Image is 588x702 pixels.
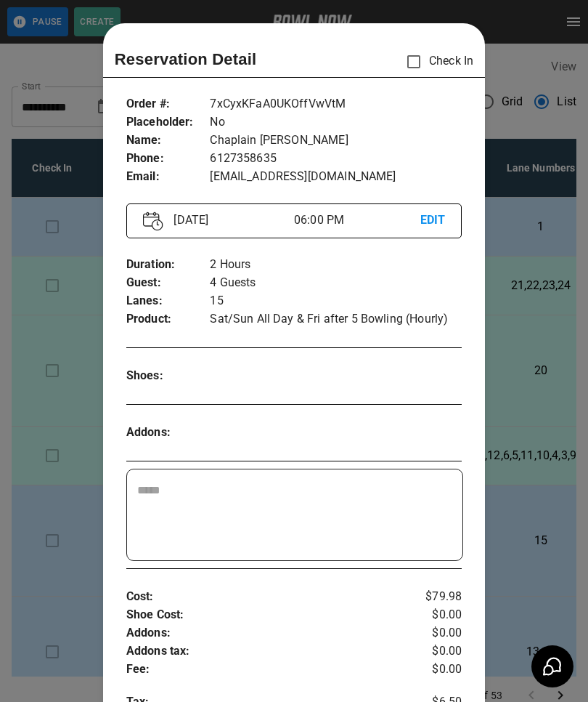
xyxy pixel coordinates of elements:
p: Name : [126,132,211,150]
p: Email : [126,168,211,186]
p: $0.00 [406,642,462,661]
img: Vector [143,211,163,231]
p: Lanes : [126,292,211,310]
p: 2 Hours [210,256,462,274]
p: Check In [399,47,473,77]
p: Placeholder : [126,113,211,132]
p: $0.00 [406,624,462,642]
p: Fee : [126,661,406,679]
p: Addons : [126,424,211,442]
p: Order # : [126,95,211,113]
p: 7xCyxKFaA0UKOffVwVtM [210,95,462,113]
p: [DATE] [168,211,294,229]
p: 15 [210,292,462,310]
p: Addons : [126,624,406,642]
p: Shoes : [126,367,211,385]
p: [EMAIL_ADDRESS][DOMAIN_NAME] [210,168,462,186]
p: Reservation Detail [115,47,257,71]
p: Sat/Sun All Day & Fri after 5 Bowling (Hourly) [210,310,462,328]
p: 06:00 PM [294,211,420,229]
p: 6127358635 [210,150,462,168]
p: Chaplain [PERSON_NAME] [210,132,462,150]
p: $0.00 [406,661,462,679]
p: Duration : [126,256,211,274]
p: $0.00 [406,606,462,624]
p: Guest : [126,274,211,292]
p: No [210,113,462,132]
p: EDIT [420,211,446,230]
p: $79.98 [406,588,462,606]
p: Cost : [126,588,406,606]
p: Addons tax : [126,642,406,661]
p: Product : [126,310,211,328]
p: Phone : [126,150,211,168]
p: Shoe Cost : [126,606,406,624]
p: 4 Guests [210,274,462,292]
